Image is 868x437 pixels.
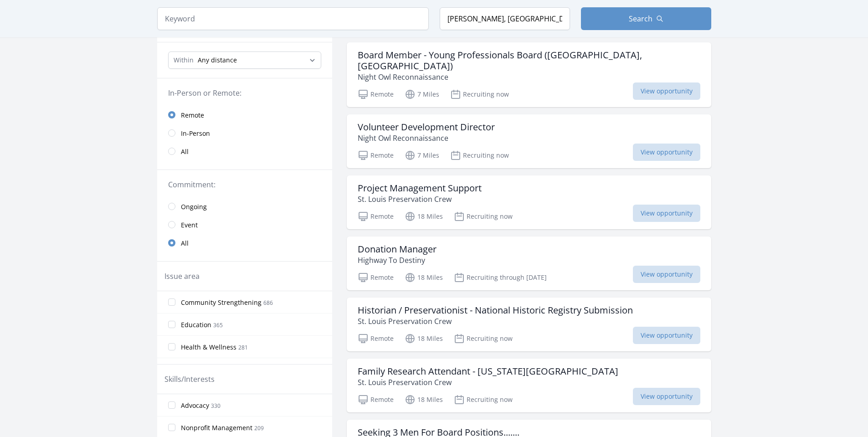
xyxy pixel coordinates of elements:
span: View opportunity [633,327,700,344]
input: Keyword [157,7,429,30]
span: Remote [181,111,204,120]
a: Volunteer Development Director Night Owl Reconnaissance Remote 7 Miles Recruiting now View opport... [347,114,711,168]
span: Health & Wellness [181,343,236,352]
h3: Volunteer Development Director [358,122,495,133]
span: Advocacy [181,401,209,410]
p: 18 Miles [405,211,443,222]
p: St. Louis Preservation Crew [358,377,618,388]
span: 209 [254,424,264,432]
span: Ongoing [181,202,207,211]
span: 330 [211,402,221,410]
a: Donation Manager Highway To Destiny Remote 18 Miles Recruiting through [DATE] View opportunity [347,236,711,290]
a: Project Management Support St. Louis Preservation Crew Remote 18 Miles Recruiting now View opport... [347,175,711,229]
p: Remote [358,89,394,100]
span: View opportunity [633,388,700,405]
a: Historian / Preservationist - National Historic Registry Submission St. Louis Preservation Crew R... [347,298,711,351]
p: 18 Miles [405,333,443,344]
input: Education 365 [168,321,175,328]
p: 7 Miles [405,150,439,161]
p: 18 Miles [405,272,443,283]
p: Night Owl Reconnaissance [358,72,700,82]
p: Recruiting through [DATE] [454,272,547,283]
a: In-Person [157,124,332,142]
a: Event [157,216,332,234]
p: Remote [358,333,394,344]
span: Community Strengthening [181,298,262,307]
span: View opportunity [633,266,700,283]
p: St. Louis Preservation Crew [358,316,633,327]
h3: Project Management Support [358,183,482,194]
a: Family Research Attendant - [US_STATE][GEOGRAPHIC_DATA] St. Louis Preservation Crew Remote 18 Mil... [347,359,711,412]
p: Recruiting now [454,394,513,405]
legend: In-Person or Remote: [168,87,321,98]
h3: Historian / Preservationist - National Historic Registry Submission [358,305,633,316]
span: Education [181,320,211,329]
span: Search [629,13,652,24]
a: All [157,142,332,160]
p: Recruiting now [450,150,509,161]
span: All [181,239,189,248]
p: Remote [358,272,394,283]
input: Community Strengthening 686 [168,298,175,306]
span: View opportunity [633,144,700,161]
select: Search Radius [168,51,321,69]
p: 7 Miles [405,89,439,100]
p: Recruiting now [454,333,513,344]
a: All [157,234,332,252]
p: Remote [358,211,394,222]
span: Event [181,221,198,230]
p: Recruiting now [450,89,509,100]
span: All [181,147,189,156]
span: 365 [213,321,223,329]
span: View opportunity [633,205,700,222]
span: 686 [263,299,273,307]
p: St. Louis Preservation Crew [358,194,482,205]
a: Remote [157,106,332,124]
button: Search [581,7,711,30]
span: 281 [238,344,248,351]
legend: Skills/Interests [164,374,215,385]
p: Remote [358,394,394,405]
input: Advocacy 330 [168,401,175,409]
span: View opportunity [633,82,700,100]
span: Nonprofit Management [181,423,252,432]
p: Highway To Destiny [358,255,437,266]
legend: Commitment: [168,179,321,190]
p: 18 Miles [405,394,443,405]
a: Board Member - Young Professionals Board ([GEOGRAPHIC_DATA], [GEOGRAPHIC_DATA]) Night Owl Reconna... [347,42,711,107]
span: In-Person [181,129,210,138]
h3: Donation Manager [358,244,437,255]
a: Ongoing [157,197,332,216]
p: Remote [358,150,394,161]
p: Night Owl Reconnaissance [358,133,495,144]
input: Health & Wellness 281 [168,343,175,350]
p: Recruiting now [454,211,513,222]
input: Nonprofit Management 209 [168,424,175,431]
h3: Family Research Attendant - [US_STATE][GEOGRAPHIC_DATA] [358,366,618,377]
input: Location [440,7,570,30]
h3: Board Member - Young Professionals Board ([GEOGRAPHIC_DATA], [GEOGRAPHIC_DATA]) [358,50,700,72]
legend: Issue area [164,271,200,282]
